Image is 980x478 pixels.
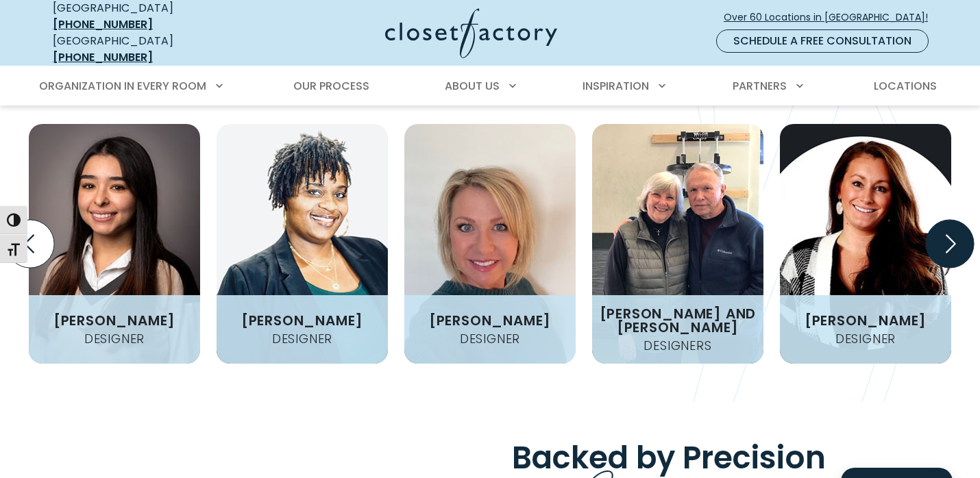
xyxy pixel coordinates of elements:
[424,314,556,327] h3: [PERSON_NAME]
[1,214,60,273] button: Previous slide
[780,124,951,364] img: Kendall-Thanos headshot
[53,33,252,66] div: [GEOGRAPHIC_DATA]
[799,314,932,327] h3: [PERSON_NAME]
[733,78,787,94] span: Partners
[79,333,150,345] h4: Designer
[723,5,940,29] a: Over 60 Locations in [GEOGRAPHIC_DATA]!
[217,124,388,364] img: Shawda headshot
[48,314,181,327] h3: [PERSON_NAME]
[267,333,338,345] h4: Designer
[583,78,649,94] span: Inspiration
[454,333,526,345] h4: Designer
[385,8,557,58] img: Closet Factory Logo
[920,214,979,273] button: Next slide
[39,78,206,94] span: Organization in Every Room
[592,307,763,334] h3: [PERSON_NAME] and [PERSON_NAME]
[724,10,939,25] span: Over 60 Locations in [GEOGRAPHIC_DATA]!
[29,67,951,105] nav: Primary Menu
[236,314,369,327] h3: [PERSON_NAME]
[293,78,369,94] span: Our Process
[29,124,200,364] img: Mariana headshot
[53,16,153,32] a: [PHONE_NUMBER]
[716,29,929,53] a: Schedule a Free Consultation
[592,124,763,364] img: Greg-and-joy. headshot
[445,78,500,94] span: About Us
[830,333,901,345] h4: Designer
[53,49,153,65] a: [PHONE_NUMBER]
[404,124,576,364] img: Nicole-Burdett headshot
[638,340,717,352] h4: Designers
[874,78,937,94] span: Locations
